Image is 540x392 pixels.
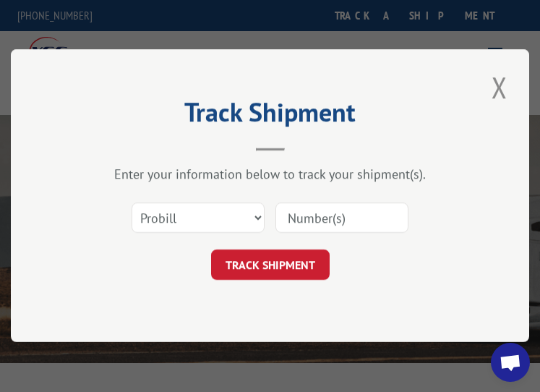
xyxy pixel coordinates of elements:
input: Number(s) [275,203,408,234]
div: Enter your information below to track your shipment(s). [83,166,457,183]
a: Open chat [491,343,530,382]
button: Close modal [487,67,511,107]
h2: Track Shipment [83,102,457,129]
button: TRACK SHIPMENT [210,250,329,281]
